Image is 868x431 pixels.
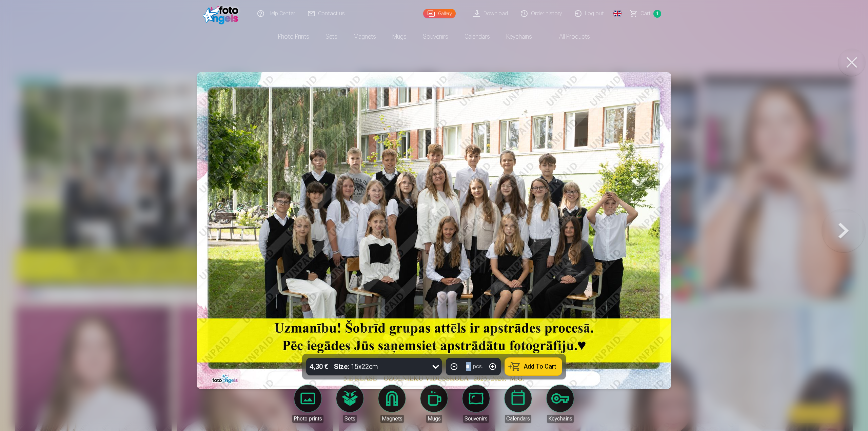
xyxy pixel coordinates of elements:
div: Keychains [547,415,574,423]
a: Souvenirs [457,385,495,423]
strong: Size : [334,362,350,371]
a: Keychains [541,385,579,423]
a: Sets [331,385,369,423]
div: Magnets [380,415,404,423]
div: 4,30 € [306,358,331,375]
a: Calendars [456,27,498,46]
a: Calendars [499,385,537,423]
div: pcs. [473,363,483,371]
a: All products [540,27,598,46]
div: Calendars [505,415,531,423]
a: Souvenirs [415,27,456,46]
div: 15x22cm [334,358,378,375]
a: Photo prints [289,385,327,423]
div: Souvenirs [463,415,489,423]
a: Magnets [373,385,411,423]
span: 1 [653,10,661,18]
img: /fa1 [203,3,242,24]
a: Sets [317,27,346,46]
div: Mugs [426,415,442,423]
a: Magnets [346,27,384,46]
a: Photo prints [270,27,317,46]
span: Add To Cart [524,364,556,370]
div: Sets [343,415,357,423]
div: Photo prints [292,415,323,423]
a: Gallery [423,9,456,18]
button: Add To Cart [505,358,562,375]
a: Mugs [415,385,453,423]
a: Keychains [498,27,540,46]
span: Сart [640,9,651,18]
a: Mugs [384,27,415,46]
